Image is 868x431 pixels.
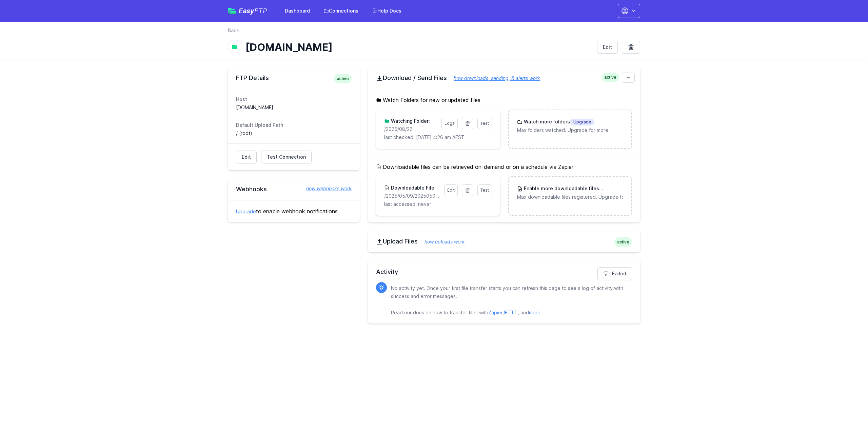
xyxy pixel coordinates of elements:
[597,267,632,280] a: Failed
[236,209,256,214] a: Upgrade
[228,27,239,34] a: Back
[601,73,619,82] span: active
[319,5,362,17] a: Connections
[228,7,267,14] a: EasyFTP
[376,237,632,246] h2: Upload Files
[245,41,592,53] h1: [DOMAIN_NAME]
[228,200,360,222] div: to enable webhook notifications
[597,41,618,54] a: Edit
[529,310,540,315] a: more
[236,122,352,129] dt: Default Upload Path
[418,239,465,244] a: how uploads work
[261,151,312,163] a: Test Connection
[384,201,492,208] p: last accessed: never
[480,188,489,193] span: Test
[390,184,436,191] h3: Downloadable File:
[522,118,594,125] h3: Watch more folders
[228,8,236,14] img: easyftp_logo.png
[477,118,492,129] a: Test
[376,74,632,82] h2: Download / Send Files
[376,96,632,104] h5: Watch Folders for new or updated files
[509,177,631,209] a: Enable more downloadable filesUpgrade Max downloadable files registered. Upgrade for more.
[267,154,306,160] span: Test Connection
[477,184,492,196] a: Test
[447,75,540,81] a: how downloads, sending, & alerts work
[384,126,437,133] p: /2025/08/22
[236,96,352,103] dt: Host
[480,121,489,126] span: Test
[517,194,623,200] p: Max downloadable files registered. Upgrade for more.
[236,104,352,111] dd: [DOMAIN_NAME]
[614,237,632,247] span: active
[504,310,518,315] a: IFTTT
[228,27,640,38] nav: Breadcrumb
[334,74,352,83] span: active
[376,163,632,171] h5: Downloadable files can be retrieved on-demand or on a schedule via Zapier
[391,284,627,317] p: No activity yet. Once your first file transfer starts you can refresh this page to see a log of a...
[236,185,352,193] h2: Webhooks
[376,267,632,277] h2: Activity
[444,184,458,196] a: Edit
[488,310,502,315] a: Zapier
[441,118,458,129] a: Logs
[254,7,267,15] span: FTP
[236,151,257,163] a: Edit
[384,193,440,199] p: /2025/05/09/20250509171559_inbound_0422652309_0756011820.mp3
[509,110,631,142] a: Watch more foldersUpgrade Max folders watched. Upgrade for more.
[368,5,406,17] a: Help Docs
[390,118,430,124] h3: Watching Folder:
[236,74,352,82] h2: FTP Details
[236,130,352,137] dd: / (root)
[599,185,624,192] span: Upgrade
[517,127,623,134] p: Max folders watched. Upgrade for more.
[522,185,623,192] h3: Enable more downloadable files
[570,119,594,125] span: Upgrade
[384,134,492,141] p: last checked: [DATE] 4:26 am AEST
[239,7,267,14] span: Easy
[281,5,314,17] a: Dashboard
[299,185,352,192] a: how webhooks work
